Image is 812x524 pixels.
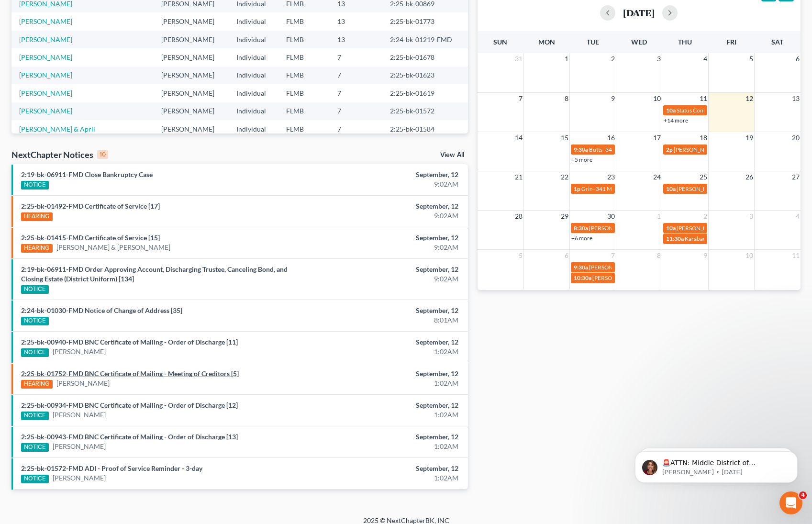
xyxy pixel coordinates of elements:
[19,35,72,44] a: [PERSON_NAME]
[278,84,330,102] td: FLMB
[154,102,229,120] td: [PERSON_NAME]
[21,401,238,409] a: 2:25-bk-00934-FMD BNC Certificate of Mailing - Order of Discharge [12]
[19,89,72,97] a: [PERSON_NAME]
[560,132,569,144] span: 15
[589,224,668,232] span: [PERSON_NAME]- 341 Meeting
[21,412,49,420] div: NOTICE
[319,179,458,189] div: 9:02AM
[154,84,229,102] td: [PERSON_NAME]
[382,120,467,138] td: 2:25-bk-01584
[702,250,708,261] span: 9
[674,146,753,153] span: [PERSON_NAME]- 341 Meeting
[748,211,754,222] span: 3
[19,107,72,115] a: [PERSON_NAME]
[726,38,736,46] span: Fri
[11,149,108,160] div: NextChapter Notices
[564,93,569,104] span: 8
[514,211,523,222] span: 28
[319,243,458,252] div: 9:02AM
[154,48,229,66] td: [PERSON_NAME]
[791,171,801,183] span: 27
[564,250,569,261] span: 6
[21,338,238,346] a: 2:25-bk-00940-FMD BNC Certificate of Mailing - Order of Discharge [11]
[440,152,464,158] a: View All
[382,12,467,30] td: 2:25-bk-01773
[330,84,382,102] td: 7
[19,17,72,25] a: [PERSON_NAME]
[623,8,655,18] h2: [DATE]
[330,102,382,120] td: 7
[319,369,458,379] div: September, 12
[278,102,330,120] td: FLMB
[21,265,288,283] a: 2:19-bk-06911-FMD Order Approving Account, Discharging Trustee, Canceling Bond, and Closing Estat...
[745,250,754,261] span: 10
[493,38,507,46] span: Sun
[652,132,662,144] span: 17
[229,102,278,120] td: Individual
[592,274,672,281] span: [PERSON_NAME]- 341 Meeting
[666,185,676,192] span: 10a
[21,234,160,242] a: 2:25-bk-01415-FMD Certificate of Service [15]
[656,53,662,65] span: 3
[685,235,743,242] span: Karabaev- 341 Meeting
[589,146,637,153] span: Butts- 341 Meeting
[21,306,182,314] a: 2:24-bk-01030-FMD Notice of Change of Address [35]
[229,12,278,30] td: Individual
[677,224,756,232] span: [PERSON_NAME]- 341 Meeting
[518,250,523,261] span: 5
[21,348,49,357] div: NOTICE
[791,132,801,144] span: 20
[19,71,72,79] a: [PERSON_NAME]
[319,274,458,284] div: 9:02AM
[319,410,458,420] div: 1:02AM
[514,171,523,183] span: 21
[319,379,458,388] div: 1:02AM
[53,473,106,483] a: [PERSON_NAME]
[382,67,467,84] td: 2:25-bk-01623
[677,185,756,192] span: [PERSON_NAME]- 341 Meeting
[56,379,110,388] a: [PERSON_NAME]
[621,431,812,498] iframe: Intercom notifications message
[610,53,616,65] span: 2
[319,347,458,357] div: 1:02AM
[319,464,458,473] div: September, 12
[21,464,202,472] a: 2:25-bk-01572-FMD ADI - Proof of Service Reminder - 3-day
[610,93,616,104] span: 9
[319,170,458,179] div: September, 12
[538,38,555,46] span: Mon
[21,317,49,325] div: NOTICE
[319,401,458,410] div: September, 12
[656,211,662,222] span: 1
[666,224,676,232] span: 10a
[677,107,791,114] span: Status Conference for Epic Sweets Group, LLC
[319,315,458,325] div: 8:01AM
[589,264,668,271] span: [PERSON_NAME]- 341 Meeting
[610,250,616,261] span: 7
[702,53,708,65] span: 4
[21,202,160,210] a: 2:25-bk-01492-FMD Certificate of Service [17]
[21,475,49,483] div: NOTICE
[571,156,592,163] a: +5 more
[278,48,330,66] td: FLMB
[587,38,599,46] span: Tue
[666,235,684,242] span: 11:30a
[745,93,754,104] span: 12
[795,211,801,222] span: 4
[574,146,588,153] span: 9:30a
[382,84,467,102] td: 2:25-bk-01619
[97,150,108,159] div: 10
[21,380,53,389] div: HEARING
[319,432,458,442] div: September, 12
[229,48,278,66] td: Individual
[745,171,754,183] span: 26
[656,250,662,261] span: 8
[514,53,523,65] span: 31
[791,250,801,261] span: 11
[278,12,330,30] td: FLMB
[319,265,458,274] div: September, 12
[21,443,49,452] div: NOTICE
[382,48,467,66] td: 2:25-bk-01678
[652,93,662,104] span: 10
